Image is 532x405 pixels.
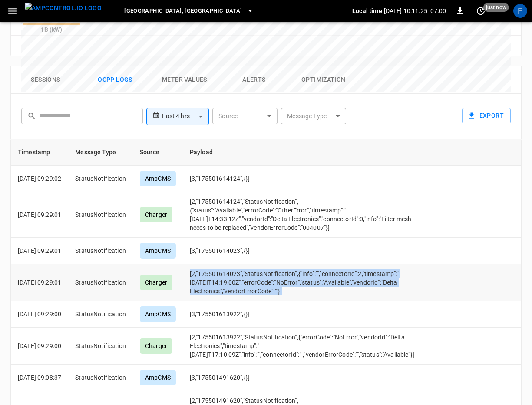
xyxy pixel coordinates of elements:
[80,66,150,94] button: Ocpp logs
[68,301,133,328] td: StatusNotification
[140,243,176,259] div: AmpCMS
[18,342,61,350] p: [DATE] 09:29:00
[183,139,421,166] th: Payload
[140,370,176,385] div: AmpCMS
[183,328,421,365] td: [2,"175501613922","StatusNotification",{"errorCode":"NoError","vendorId":"Delta Electronics","tim...
[462,108,511,124] button: Export
[219,66,289,94] button: Alerts
[68,365,133,391] td: StatusNotification
[150,66,219,94] button: Meter Values
[183,238,421,264] td: [3,"175501614023",{}]
[133,139,183,166] th: Source
[124,6,242,16] span: [GEOGRAPHIC_DATA], [GEOGRAPHIC_DATA]
[352,7,382,15] p: Local time
[183,264,421,301] td: [2,"175501614023","StatusNotification",{"info":"","connectorId":2,"timestamp":"[DATE]T14:19:00Z",...
[18,174,61,183] p: [DATE] 09:29:02
[140,338,172,354] div: Charger
[68,264,133,301] td: StatusNotification
[183,301,421,328] td: [3,"175501613922",{}]
[162,108,209,125] div: Last 4 hrs
[474,4,488,18] button: set refresh interval
[68,139,133,166] th: Message Type
[183,365,421,391] td: [3,"175501491620",{}]
[11,66,80,94] button: Sessions
[140,306,176,322] div: AmpCMS
[68,238,133,264] td: StatusNotification
[18,310,61,319] p: [DATE] 09:29:00
[513,4,527,18] div: profile-icon
[289,66,358,94] button: Optimization
[121,3,257,20] button: [GEOGRAPHIC_DATA], [GEOGRAPHIC_DATA]
[384,7,446,15] p: [DATE] 10:11:25 -07:00
[11,139,68,166] th: Timestamp
[18,210,61,219] p: [DATE] 09:29:01
[18,373,61,382] p: [DATE] 09:08:37
[68,328,133,365] td: StatusNotification
[18,246,61,255] p: [DATE] 09:29:01
[25,3,102,13] img: ampcontrol.io logo
[18,278,61,287] p: [DATE] 09:29:01
[140,275,172,290] div: Charger
[483,3,509,12] span: just now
